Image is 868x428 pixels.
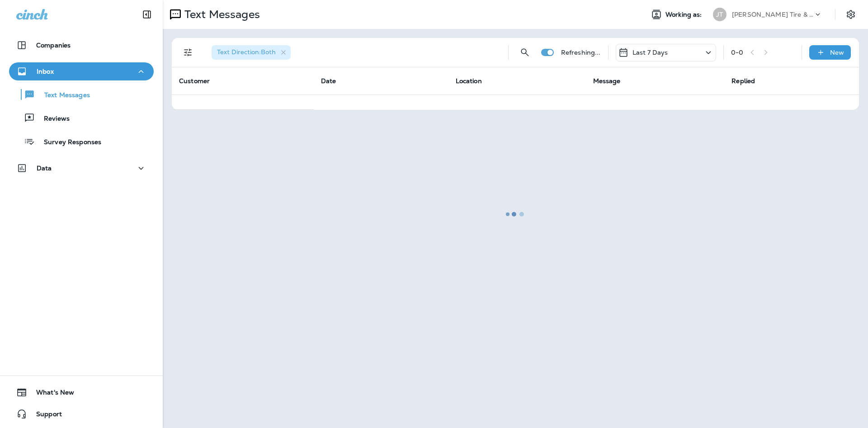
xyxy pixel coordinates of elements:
[35,91,90,100] p: Text Messages
[35,138,101,147] p: Survey Responses
[9,62,154,80] button: Inbox
[27,410,62,421] span: Support
[9,405,154,423] button: Support
[27,389,74,400] span: What's New
[35,115,70,123] p: Reviews
[9,159,154,177] button: Data
[134,5,160,24] button: Collapse Sidebar
[9,132,154,151] button: Survey Responses
[9,383,154,401] button: What's New
[9,85,154,104] button: Text Messages
[37,68,54,75] p: Inbox
[9,36,154,54] button: Companies
[830,49,844,56] p: New
[9,108,154,127] button: Reviews
[37,165,52,172] p: Data
[36,42,71,49] p: Companies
